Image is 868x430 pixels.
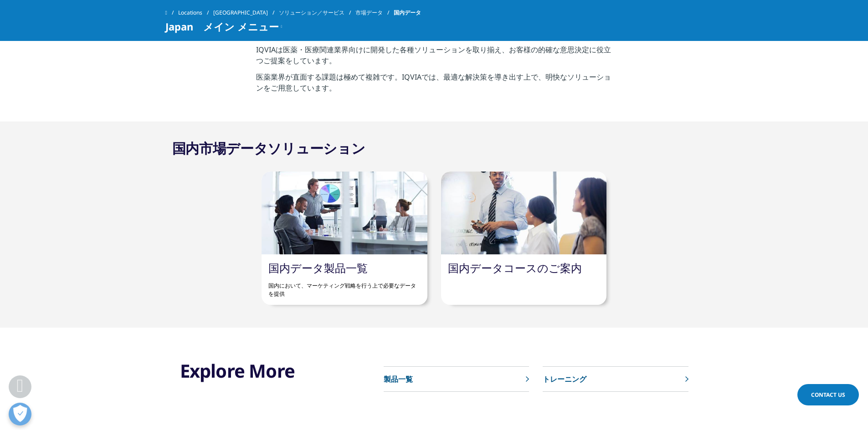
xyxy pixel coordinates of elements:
[355,5,394,21] a: 市場データ
[394,5,421,21] span: 国内データ
[172,139,365,157] h2: 国内市場データソリューション
[811,391,845,399] span: Contact Us
[165,21,279,32] span: Japan メイン メニュー
[384,374,413,384] p: 製品一覧
[178,5,213,21] a: Locations
[268,275,420,298] p: 国内において、マーケティング戦略を行う上で必要なデータを提供
[279,5,355,21] a: ソリューション／サービス
[256,44,612,71] p: IQVIAは医薬・医療関連業界向けに開発した各種ソリューションを取り揃え、お客様の的確な意思決定に役立つご提案をしています。
[256,71,612,99] p: 医薬業界が直面する課題は極めて複雑です。IQVIAでは、最適な解決策を導き出す上で、明快なソリューションをご用意しています。
[180,359,332,382] h3: Explore More
[384,367,529,392] a: 製品一覧
[543,374,586,384] p: トレーニング
[543,367,688,392] a: トレーニング
[213,5,279,21] a: [GEOGRAPHIC_DATA]
[797,384,859,405] a: Contact Us
[9,403,31,425] button: 優先設定センターを開く
[268,260,368,275] a: 国内データ製品一覧
[448,260,582,275] a: 国内データコースのご案内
